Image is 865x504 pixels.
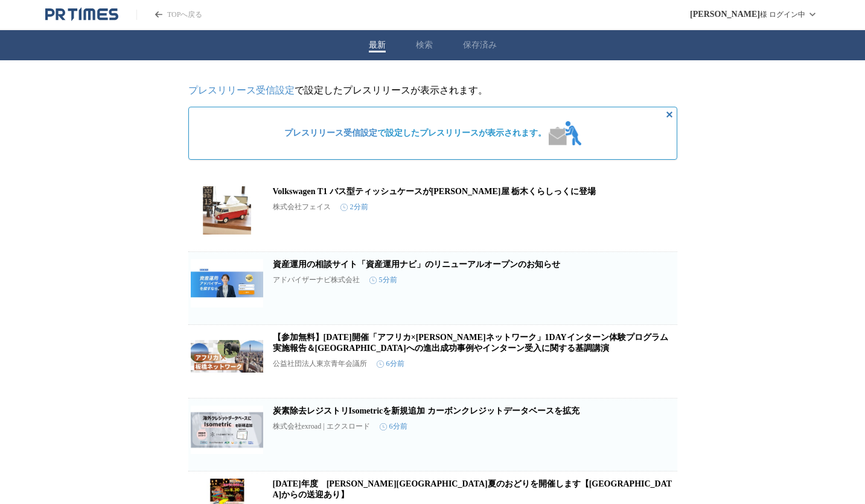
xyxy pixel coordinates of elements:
time: 5分前 [369,275,397,285]
a: [DATE]年度 [PERSON_NAME][GEOGRAPHIC_DATA]夏のおどりを開催します【[GEOGRAPHIC_DATA]からの送迎あり】 [273,479,672,499]
a: プレスリリース受信設定 [284,128,377,137]
p: 株式会社exroad | エクスロード [273,421,370,432]
a: 資産運用の相談サイト「資産運用ナビ」のリニューアルオープンのお知らせ [273,260,560,269]
time: 6分前 [377,359,404,369]
time: 2分前 [340,202,368,212]
p: 公益社団法人東京青年会議所 [273,359,367,369]
p: アドバイザーナビ株式会社 [273,275,360,285]
a: Volkswagen T1 バス型ティッシュケースが[PERSON_NAME]屋 栃木くらしっくに登場 [273,187,596,196]
img: 資産運用の相談サイト「資産運用ナビ」のリニューアルオープンのお知らせ [191,259,263,307]
button: 最新 [369,40,386,51]
time: 6分前 [380,421,407,432]
p: で設定したプレスリリースが表示されます。 [188,84,677,97]
a: 【参加無料】[DATE]開催「アフリカ×[PERSON_NAME]ネットワーク」1DAYインターン体験プログラム実施報告＆[GEOGRAPHIC_DATA]への進出成功事例やインターン受入に関す... [273,333,668,353]
button: 保存済み [463,40,497,51]
img: Volkswagen T1 バス型ティッシュケースが丹波屋 栃木くらしっくに登場 [191,186,263,235]
img: 炭素除去レジストリIsometricを新規追加 カーボンクレジットデータベースを拡充 [191,406,263,454]
a: プレスリリース受信設定 [188,85,295,95]
span: で設定したプレスリリースが表示されます。 [284,128,546,139]
a: PR TIMESのトップページはこちら [136,10,202,20]
span: [PERSON_NAME] [690,10,760,19]
a: PR TIMESのトップページはこちら [45,7,118,22]
p: 株式会社フェイス [273,202,331,212]
button: 非表示にする [662,107,677,122]
button: 検索 [416,40,433,51]
img: 【参加無料】8月23日（土）開催「アフリカ×板橋ネットワーク」1DAYインターン体験プログラム実施報告＆アフリカ市場への進出成功事例やインターン受入に関する基調講演 [191,332,263,380]
a: 炭素除去レジストリIsometricを新規追加 カーボンクレジットデータベースを拡充 [273,406,579,415]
